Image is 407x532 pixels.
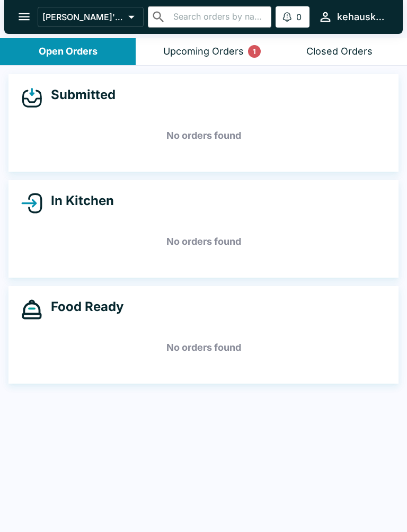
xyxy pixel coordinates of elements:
input: Search orders by name or phone number [170,10,267,24]
h5: No orders found [21,223,386,261]
div: kehauskitchen [337,11,386,23]
button: [PERSON_NAME]'s Kitchen [38,7,144,27]
button: open drawer [11,3,38,30]
div: Upcoming Orders [163,46,244,58]
h5: No orders found [21,117,386,155]
button: kehauskitchen [314,5,390,28]
h5: No orders found [21,329,386,367]
div: Open Orders [39,46,98,58]
p: 1 [253,46,256,57]
p: 0 [296,12,302,22]
h4: Submitted [42,87,116,103]
p: [PERSON_NAME]'s Kitchen [42,12,124,22]
div: Closed Orders [306,46,373,58]
h4: In Kitchen [42,193,114,209]
h4: Food Ready [42,299,123,315]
